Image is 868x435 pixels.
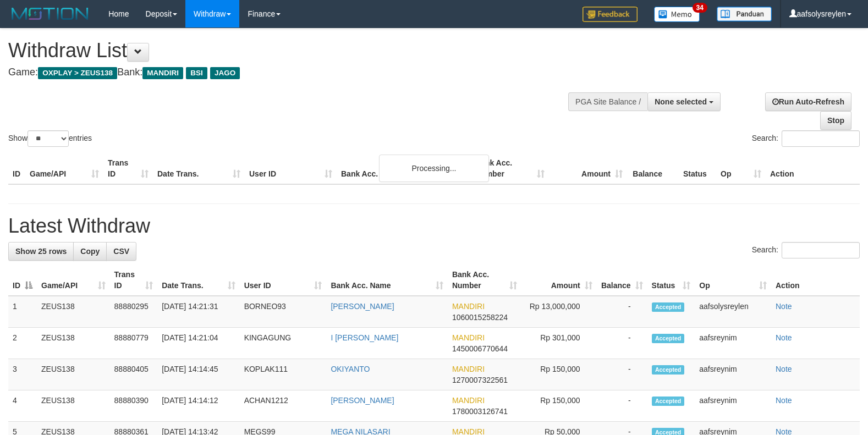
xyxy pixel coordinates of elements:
[157,328,239,359] td: [DATE] 14:21:04
[695,296,771,328] td: aafsolysreylen
[210,67,240,79] span: JAGO
[654,7,700,22] img: Button%20Memo.svg
[240,390,327,422] td: ACHAN1212
[521,296,597,328] td: Rp 13,000,000
[8,153,25,184] th: ID
[695,328,771,359] td: aafsreynim
[652,302,685,312] span: Accepted
[776,396,792,405] a: Note
[379,155,489,182] div: Processing...
[245,153,337,184] th: User ID
[521,359,597,390] td: Rp 150,000
[695,359,771,390] td: aafsreynim
[695,390,771,422] td: aafsreynim
[8,359,37,390] td: 3
[110,296,158,328] td: 88880295
[627,153,679,184] th: Balance
[110,359,158,390] td: 88880405
[597,390,647,422] td: -
[110,390,158,422] td: 88880390
[521,328,597,359] td: Rp 301,000
[240,296,327,328] td: BORNEO93
[766,153,860,184] th: Action
[37,265,110,296] th: Game/API: activate to sort column ascending
[28,130,69,147] select: Showentries
[8,215,860,237] h1: Latest Withdraw
[597,265,647,296] th: Balance: activate to sort column ascending
[693,3,707,13] span: 34
[8,296,37,328] td: 1
[652,334,685,343] span: Accepted
[337,153,471,184] th: Bank Acc. Name
[110,265,158,296] th: Trans ID: activate to sort column ascending
[752,130,860,147] label: Search:
[655,97,707,106] span: None selected
[8,328,37,359] td: 2
[157,390,239,422] td: [DATE] 14:14:12
[110,328,158,359] td: 88880779
[37,296,110,328] td: ZEUS138
[752,242,860,258] label: Search:
[652,365,685,375] span: Accepted
[452,302,485,311] span: MANDIRI
[452,396,485,405] span: MANDIRI
[583,7,638,22] img: Feedback.jpg
[452,313,508,322] span: Copy 1060015258224 to clipboard
[331,396,394,405] a: [PERSON_NAME]
[452,333,485,342] span: MANDIRI
[549,153,627,184] th: Amount
[106,242,136,261] a: CSV
[8,40,568,62] h1: Withdraw List
[73,242,107,261] a: Copy
[820,111,851,130] a: Stop
[80,247,100,256] span: Copy
[37,359,110,390] td: ZEUS138
[717,7,772,21] img: panduan.png
[25,153,103,184] th: Game/API
[8,130,92,147] label: Show entries
[37,328,110,359] td: ZEUS138
[452,407,508,416] span: Copy 1780003126741 to clipboard
[771,265,860,296] th: Action
[8,5,92,22] img: MOTION_logo.png
[240,328,327,359] td: KINGAGUNG
[568,92,647,111] div: PGA Site Balance /
[8,242,74,261] a: Show 25 rows
[452,365,485,373] span: MANDIRI
[776,333,792,342] a: Note
[38,67,117,79] span: OXPLAY > ZEUS138
[647,92,721,111] button: None selected
[597,328,647,359] td: -
[597,359,647,390] td: -
[157,265,239,296] th: Date Trans.: activate to sort column ascending
[679,153,716,184] th: Status
[331,365,370,373] a: OKIYANTO
[782,242,860,258] input: Search:
[326,265,448,296] th: Bank Acc. Name: activate to sort column ascending
[695,265,771,296] th: Op: activate to sort column ascending
[765,92,851,111] a: Run Auto-Refresh
[8,265,37,296] th: ID: activate to sort column descending
[142,67,183,79] span: MANDIRI
[776,302,792,311] a: Note
[652,397,685,406] span: Accepted
[37,390,110,422] td: ZEUS138
[452,344,508,353] span: Copy 1450006770644 to clipboard
[240,359,327,390] td: KOPLAK111
[157,296,239,328] td: [DATE] 14:21:31
[782,130,860,147] input: Search:
[113,247,129,256] span: CSV
[8,390,37,422] td: 4
[776,365,792,373] a: Note
[331,302,394,311] a: [PERSON_NAME]
[157,359,239,390] td: [DATE] 14:14:45
[597,296,647,328] td: -
[15,247,67,256] span: Show 25 rows
[647,265,695,296] th: Status: activate to sort column ascending
[331,333,398,342] a: I [PERSON_NAME]
[153,153,245,184] th: Date Trans.
[448,265,521,296] th: Bank Acc. Number: activate to sort column ascending
[186,67,207,79] span: BSI
[521,265,597,296] th: Amount: activate to sort column ascending
[452,376,508,384] span: Copy 1270007322561 to clipboard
